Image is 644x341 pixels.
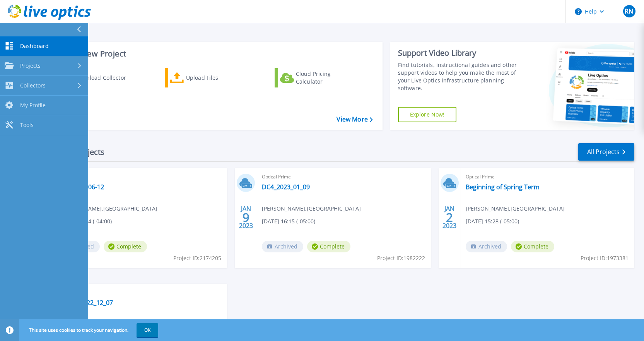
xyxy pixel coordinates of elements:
div: Support Video Library [398,48,521,58]
a: DC4_2023_01_09 [262,183,310,191]
span: This site uses cookies to track your navigation. [21,323,158,337]
span: [PERSON_NAME] , [GEOGRAPHIC_DATA] [58,204,157,213]
span: [DATE] 15:28 (-05:00) [466,217,519,226]
span: Dashboard [20,43,49,50]
div: Download Collector [75,70,137,86]
button: OK [137,323,158,337]
span: [PERSON_NAME] , [GEOGRAPHIC_DATA] [466,204,565,213]
span: Complete [104,241,147,252]
a: All Projects [578,143,634,161]
a: Download Collector [55,68,141,87]
span: Optical Prime [262,173,426,181]
span: Archived [466,241,507,252]
div: Cloud Pricing Calculator [296,70,358,86]
div: JAN 2023 [239,203,253,231]
span: My Profile [20,102,46,109]
span: Complete [307,241,350,252]
div: JAN 2023 [442,203,457,231]
span: Project ID: 1982222 [377,254,425,262]
span: Project ID: 2174205 [173,254,221,262]
a: Cloud Pricing Calculator [275,68,361,87]
span: RN [625,8,633,14]
span: Archived [262,241,303,252]
div: Find tutorials, instructional guides and other support videos to help you make the most of your L... [398,61,521,92]
span: Optical Prime [58,288,222,297]
a: Upload Files [165,68,251,87]
span: Tools [20,122,34,129]
h3: Start a New Project [55,50,372,58]
a: Explore Now! [398,107,457,122]
span: Optical Prime [58,173,222,181]
span: [DATE] 16:15 (-05:00) [262,217,315,226]
span: Complete [511,241,554,252]
div: Upload Files [186,70,248,86]
span: [PERSON_NAME] , [GEOGRAPHIC_DATA] [262,204,361,213]
span: Project ID: 1973381 [581,254,629,262]
span: Optical Prime [466,173,630,181]
a: Beginning of Spring Term [466,183,540,191]
span: Projects [20,62,41,69]
a: View More [337,116,372,123]
span: 9 [243,214,249,221]
span: 2 [446,214,453,221]
span: Collectors [20,82,46,89]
